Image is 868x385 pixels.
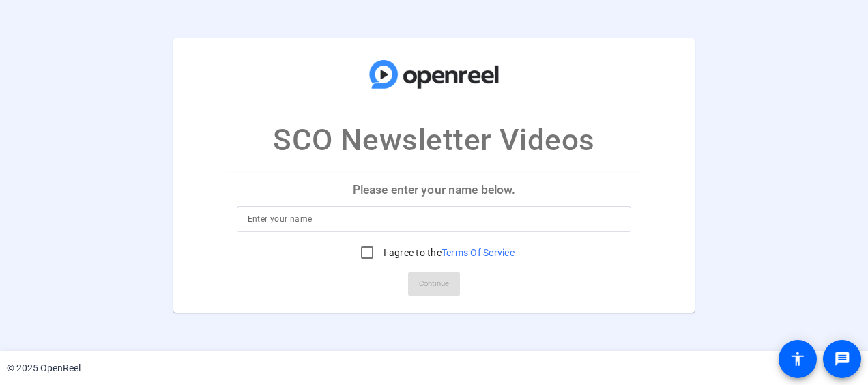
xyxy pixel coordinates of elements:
[381,246,515,259] label: I agree to the
[226,173,643,206] p: Please enter your name below.
[7,361,81,375] div: © 2025 OpenReel
[248,211,621,227] input: Enter your name
[834,351,850,367] mat-icon: message
[273,117,595,162] p: SCO Newsletter Videos
[442,247,515,258] a: Terms Of Service
[366,52,502,97] img: company-logo
[790,351,806,367] mat-icon: accessibility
